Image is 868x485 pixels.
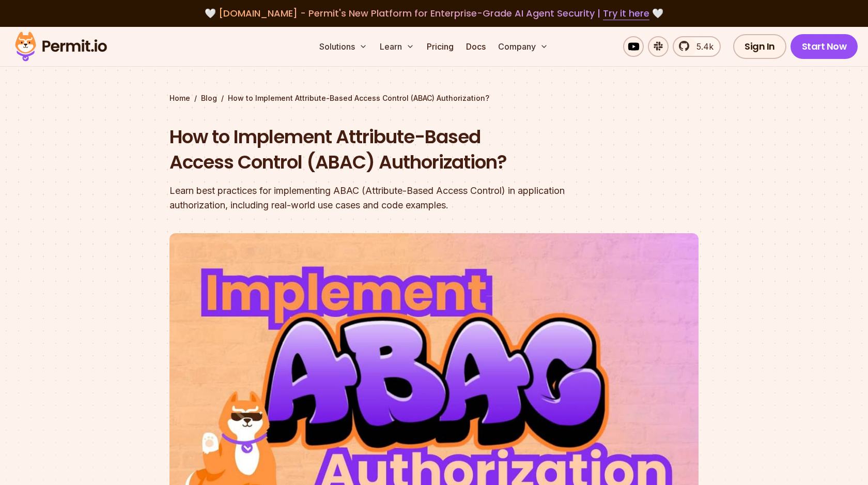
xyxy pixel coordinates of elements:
div: 🤍 🤍 [25,6,843,21]
button: Solutions [315,36,371,57]
a: Docs [462,36,490,57]
span: 5.4k [690,40,714,53]
a: Sign In [733,34,786,59]
a: 5.4k [673,36,721,57]
a: Pricing [423,36,458,57]
div: / / [169,93,699,103]
a: Blog [201,93,217,103]
a: Try it here [603,7,649,20]
a: Home [169,93,190,103]
div: Learn best practices for implementing ABAC (Attribute-Based Access Control) in application author... [169,184,566,213]
a: Start Now [791,34,858,59]
button: Company [494,36,552,57]
h1: How to Implement Attribute-Based Access Control (ABAC) Authorization? [169,124,566,175]
button: Learn [376,36,419,57]
span: [DOMAIN_NAME] - Permit's New Platform for Enterprise-Grade AI Agent Security | [219,7,649,20]
img: Permit logo [10,29,112,64]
